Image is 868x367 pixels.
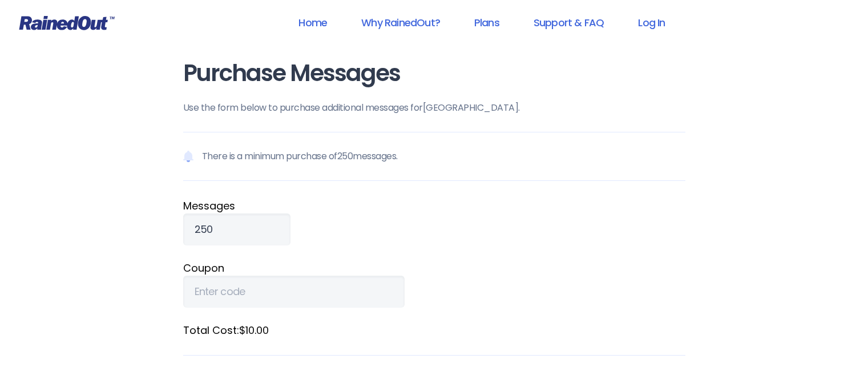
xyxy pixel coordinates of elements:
input: Enter code [183,276,405,308]
a: Home [284,10,342,35]
p: There is a minimum purchase of 250 messages. [183,132,685,181]
a: Why RainedOut? [346,10,455,35]
label: Coupon [183,260,685,276]
img: Notification icon [183,150,193,163]
p: Use the form below to purchase additional messages for [GEOGRAPHIC_DATA] . [183,101,685,115]
a: Support & FAQ [519,10,619,35]
label: Total Cost: $10.00 [183,322,685,338]
a: Plans [459,10,514,35]
a: Log In [623,10,680,35]
label: Message s [183,198,685,213]
input: Qty [183,213,290,245]
h1: Purchase Messages [183,61,685,86]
